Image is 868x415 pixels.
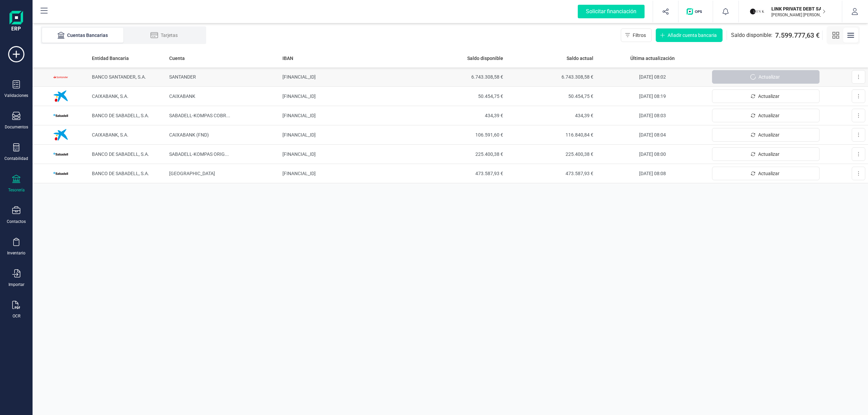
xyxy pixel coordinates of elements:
[639,151,666,157] span: [DATE] 08:00
[509,112,594,119] span: 434,39 €
[169,132,209,138] span: CAIXABANK (FND)
[712,89,820,103] button: Actualizar
[418,93,503,100] span: 50.454,75 €
[169,171,215,176] span: [GEOGRAPHIC_DATA]
[509,93,594,100] span: 50.454,75 €
[92,55,129,62] span: Entidad Bancaria
[51,125,71,145] img: Imagen de CAIXABANK, S.A.
[712,147,820,161] button: Actualizar
[92,94,129,99] span: CAIXABANK, S.A.
[280,125,415,145] td: [FINANCIAL_ID]
[280,145,415,164] td: [FINANCIAL_ID]
[418,112,503,119] span: 434,39 €
[51,67,71,87] img: Imagen de BANCO SANTANDER, S.A.
[137,32,191,39] div: Tarjetas
[570,1,653,22] button: Solicitar financiación
[7,250,25,256] div: Inventario
[639,171,666,176] span: [DATE] 08:08
[509,74,594,80] span: 6.743.308,58 €
[4,156,28,161] div: Contabilidad
[418,170,503,177] span: 473.587,93 €
[7,219,26,224] div: Contactos
[8,187,25,193] div: Tesorería
[758,131,780,138] span: Actualizar
[683,1,709,22] button: Logo de OPS
[4,93,28,98] div: Validaciones
[758,151,780,158] span: Actualizar
[750,4,765,19] img: LI
[712,109,820,122] button: Actualizar
[169,74,196,80] span: SANTANDER
[169,94,195,99] span: CAIXABANK
[92,171,149,176] span: BANCO DE SABADELL, S.A.
[280,87,415,106] td: [FINANCIAL_ID]
[687,8,705,15] img: Logo de OPS
[169,151,229,157] span: SABADELL-KOMPAS ORIG ...
[5,124,28,130] div: Documentos
[418,74,503,80] span: 6.743.308,58 €
[92,74,146,80] span: BANCO SANTANDER, S.A.
[92,132,129,138] span: CAIXABANK, S.A.
[13,313,20,319] div: OCR
[758,93,780,100] span: Actualizar
[630,55,675,62] span: Última actualización
[656,28,723,42] button: Añadir cuenta bancaria
[56,32,110,39] div: Cuentas Bancarias
[92,113,149,118] span: BANCO DE SABADELL, S.A.
[747,1,834,22] button: LILINK PRIVATE DEBT SA[PERSON_NAME] [PERSON_NAME]
[758,112,780,119] span: Actualizar
[509,131,594,138] span: 116.840,84 €
[509,151,594,158] span: 225.400,38 €
[771,12,826,18] p: [PERSON_NAME] [PERSON_NAME]
[567,55,593,62] span: Saldo actual
[509,170,594,177] span: 473.587,93 €
[633,32,646,39] span: Filtros
[639,113,666,118] span: [DATE] 08:03
[712,167,820,180] button: Actualizar
[418,131,503,138] span: 106.591,60 €
[51,163,71,184] img: Imagen de BANCO DE SABADELL, S.A.
[712,128,820,142] button: Actualizar
[51,105,71,126] img: Imagen de BANCO DE SABADELL, S.A.
[775,30,820,40] span: 7.599.777,63 €
[51,86,71,106] img: Imagen de CAIXABANK, S.A.
[467,55,503,62] span: Saldo disponible
[8,282,24,287] div: Importar
[639,132,666,138] span: [DATE] 08:04
[280,106,415,125] td: [FINANCIAL_ID]
[668,32,717,39] span: Añadir cuenta bancaria
[51,144,71,164] img: Imagen de BANCO DE SABADELL, S.A.
[92,151,149,157] span: BANCO DE SABADELL, S.A.
[639,74,666,80] span: [DATE] 08:02
[771,5,826,12] p: LINK PRIVATE DEBT SA
[758,170,780,177] span: Actualizar
[9,11,23,33] img: Logo Finanedi
[731,31,772,39] span: Saldo disponible:
[758,74,780,80] span: Actualizar
[639,94,666,99] span: [DATE] 08:19
[712,70,820,84] button: Actualizar
[169,55,185,62] span: Cuenta
[169,113,230,118] span: SABADELL-KOMPAS COBR ...
[578,5,645,18] div: Solicitar financiación
[621,28,652,42] button: Filtros
[280,67,415,87] td: [FINANCIAL_ID]
[280,164,415,183] td: [FINANCIAL_ID]
[282,55,293,62] span: IBAN
[418,151,503,158] span: 225.400,38 €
